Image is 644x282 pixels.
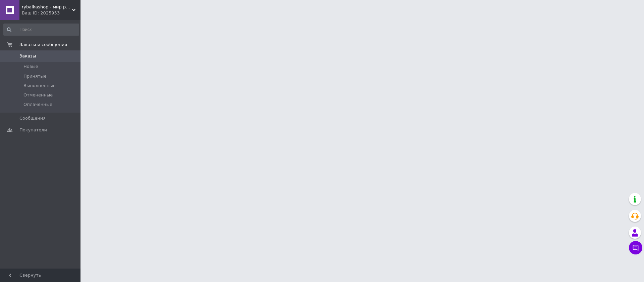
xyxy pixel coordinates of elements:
span: rybalkashop - мир рыбалки [22,4,72,10]
span: Выполненные [23,83,56,89]
button: Чат с покупателем [629,241,642,254]
span: Оплаченные [23,102,52,108]
span: Отмененные [23,92,53,98]
div: Ваш ID: 2025953 [22,10,80,16]
span: Заказы и сообщения [19,42,67,48]
span: Заказы [19,53,36,59]
span: Принятые [23,73,47,79]
span: Покупатели [19,127,47,133]
span: Новые [23,64,38,70]
input: Поиск [3,24,79,36]
span: Сообщения [19,115,46,121]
